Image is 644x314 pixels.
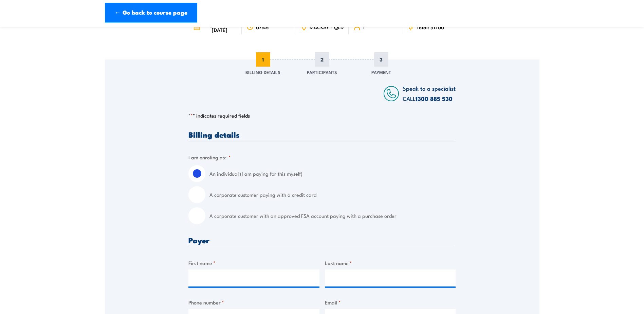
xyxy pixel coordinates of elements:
label: An individual (I am paying for this myself) [209,165,456,182]
span: Total: $1700 [417,24,444,30]
span: Billing Details [245,69,280,75]
span: Participants [307,69,337,75]
label: First name [188,259,319,267]
label: Phone number [188,298,319,306]
span: 1 [363,24,365,30]
label: A corporate customer with an approved FSA account paying with a purchase order [209,207,456,224]
legend: I am enroling as: [188,153,231,161]
span: Payment [371,69,391,75]
a: ← Go back to course page [105,3,197,23]
h3: Payer [188,236,456,244]
label: A corporate customer paying with a credit card [209,186,456,203]
h3: Billing details [188,130,456,138]
span: 2 [315,52,329,67]
span: [DATE] - [DATE] [202,21,237,33]
span: Speak to a specialist CALL [403,84,456,103]
label: Last name [325,259,456,267]
p: " " indicates required fields [188,112,456,119]
span: 3 [374,52,388,67]
span: 1 [256,52,270,67]
label: Email [325,298,456,306]
span: 07:45 [256,24,269,30]
a: 1300 885 530 [416,94,453,103]
span: MACKAY - QLD [310,24,344,30]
